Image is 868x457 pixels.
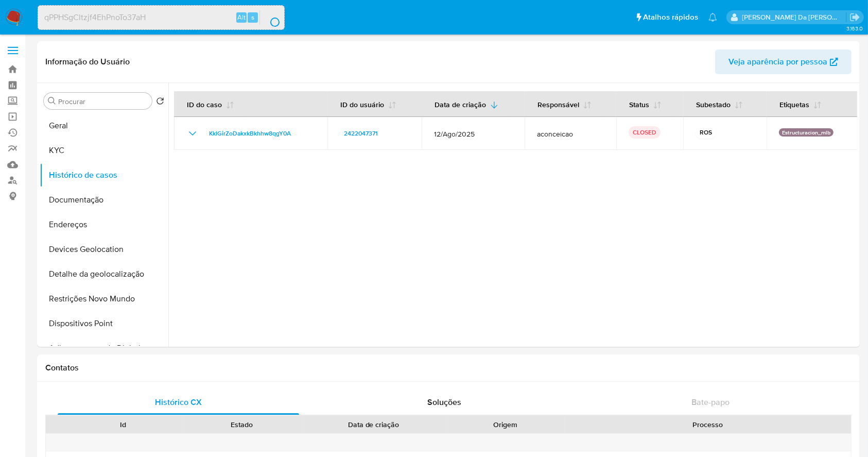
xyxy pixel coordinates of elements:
button: Veja aparência por pessoa [715,49,852,74]
h1: Contatos [45,363,852,373]
h1: Informação do Usuário [45,57,130,67]
input: Pesquise usuários ou casos... [38,11,284,24]
button: Histórico de casos [40,163,168,188]
div: Origem [453,419,558,430]
button: Documentação [40,188,168,212]
button: Detalhe da geolocalização [40,262,168,286]
span: s [251,12,254,22]
div: Processo [572,419,844,430]
button: KYC [40,138,168,163]
button: Procurar [48,97,56,105]
input: Procurar [58,97,148,106]
span: Histórico CX [155,396,202,408]
p: patricia.varelo@mercadopago.com.br [742,12,846,22]
button: Devices Geolocation [40,237,168,262]
button: Restrições Novo Mundo [40,286,168,311]
span: Alt [237,12,246,22]
div: Estado [190,419,294,430]
span: Bate-papo [691,396,730,408]
button: Endereços [40,212,168,237]
span: Soluções [427,396,461,408]
div: Id [71,419,176,430]
a: Notificações [708,13,717,22]
button: Geral [40,113,168,138]
span: Veja aparência por pessoa [728,49,827,74]
div: Data de criação [308,419,439,430]
button: Retornar ao pedido padrão [156,97,164,108]
a: Sair [849,12,860,23]
button: Dispositivos Point [40,311,168,336]
button: search-icon [259,10,281,25]
span: Atalhos rápidos [643,12,698,23]
button: Adiantamentos de Dinheiro [40,336,168,361]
